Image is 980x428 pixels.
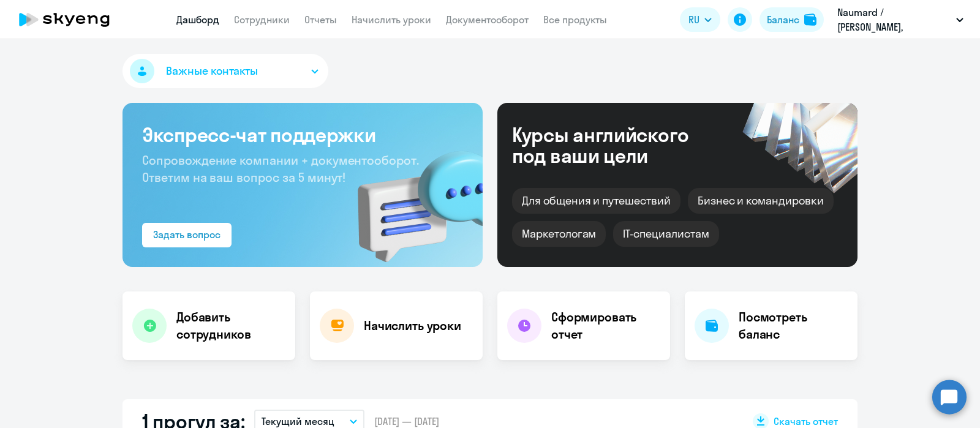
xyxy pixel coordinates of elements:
[512,124,722,166] div: Курсы английского под ваши цели
[688,12,699,27] span: RU
[374,415,439,428] span: [DATE] — [DATE]
[123,54,328,88] button: Важные контакты
[340,129,483,267] img: bg-img
[176,13,219,26] a: Дашборд
[352,13,431,26] a: Начислить уроки
[688,188,834,214] div: Бизнес и командировки
[680,7,720,32] button: RU
[774,415,838,428] span: Скачать отчет
[739,309,848,343] h4: Посмотреть баланс
[234,13,290,26] a: Сотрудники
[837,5,951,34] p: Naumard / [PERSON_NAME], [PERSON_NAME]
[176,309,285,343] h4: Добавить сотрудников
[551,309,660,343] h4: Сформировать отчет
[166,63,258,79] span: Важные контакты
[512,221,606,247] div: Маркетологам
[767,12,799,27] div: Баланс
[142,152,419,185] span: Сопровождение компании + документооборот. Ответим на ваш вопрос за 5 минут!
[304,13,337,26] a: Отчеты
[153,227,221,242] div: Задать вопрос
[543,13,607,26] a: Все продукты
[512,188,680,214] div: Для общения и путешествий
[831,5,970,34] button: Naumard / [PERSON_NAME], [PERSON_NAME]
[142,223,232,247] button: Задать вопрос
[446,13,529,26] a: Документооборот
[364,317,461,334] h4: Начислить уроки
[759,7,824,32] button: Балансbalance
[613,221,718,247] div: IT-специалистам
[804,13,816,26] img: balance
[142,122,463,147] h3: Экспресс-чат поддержки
